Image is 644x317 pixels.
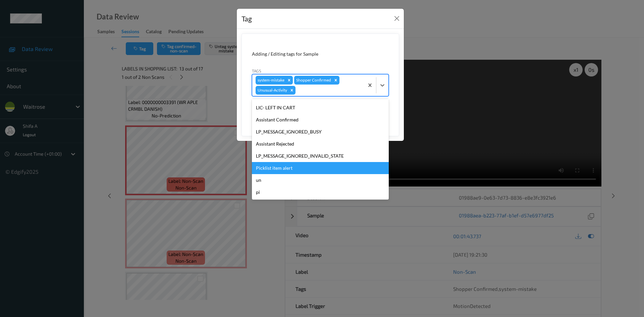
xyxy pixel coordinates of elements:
[241,13,252,24] div: Tag
[252,186,389,198] div: pi
[256,86,288,95] div: Unusual-Activity
[252,162,389,174] div: Picklist item alert
[252,51,389,57] div: Adding / Editing tags for Sample
[252,174,389,186] div: un
[294,76,332,85] div: Shopper Confirmed
[285,76,293,85] div: Remove system-mistake
[252,138,389,150] div: Assistant Rejected
[252,68,261,74] label: Tags
[252,102,389,114] div: LIC- LEFT IN CART
[288,86,296,95] div: Remove Unusual-Activity
[392,14,401,23] button: Close
[332,76,339,85] div: Remove Shopper Confirmed
[252,114,389,126] div: Assistant Confirmed
[256,76,285,85] div: system-mistake
[252,126,389,138] div: LP_MESSAGE_IGNORED_BUSY
[252,150,389,162] div: LP_MESSAGE_IGNORED_INVALID_STATE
